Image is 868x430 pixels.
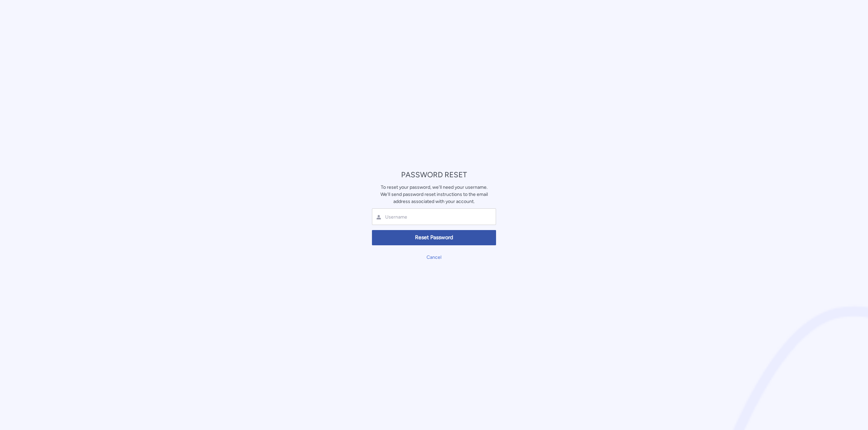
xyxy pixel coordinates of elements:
[372,230,496,245] button: Reset Password
[372,184,496,205] div: To reset your password, we'll need your username. We'll send password reset instructions to the e...
[376,234,492,242] span: Reset Password
[427,254,441,260] a: Cancel
[401,170,467,179] span: PASSWORD RESET
[384,214,465,220] input: Username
